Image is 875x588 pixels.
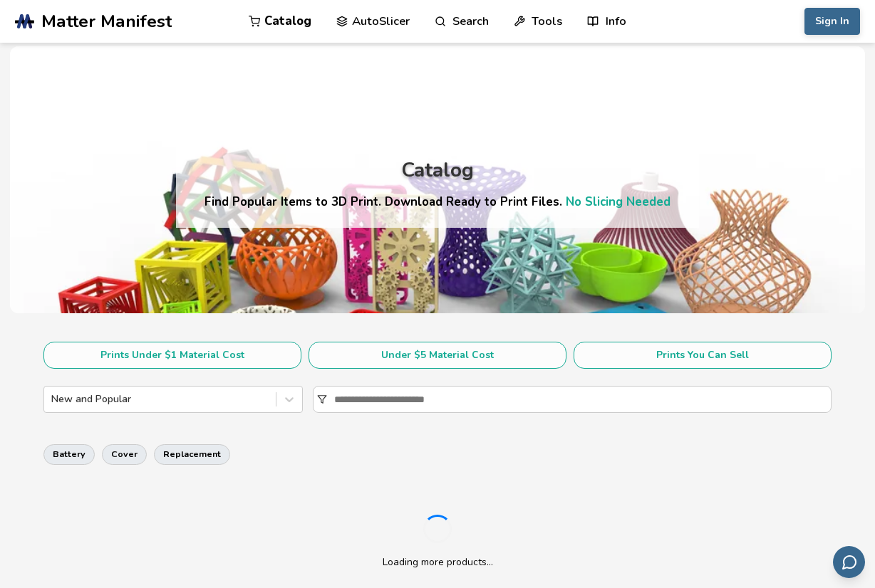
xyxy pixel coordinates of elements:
button: Prints You Can Sell [574,342,832,369]
p: Loading more products... [383,555,493,569]
button: battery [43,444,95,464]
button: Prints Under $1 Material Cost [43,342,301,369]
button: Sign In [804,8,860,35]
button: Send feedback via email [833,546,865,578]
button: replacement [154,444,230,464]
input: New and Popular [51,394,54,405]
h4: Find Popular Items to 3D Print. Download Ready to Print Files. [204,194,671,210]
button: cover [102,444,147,464]
div: Catalog [401,159,474,182]
a: No Slicing Needed [566,194,671,210]
span: Matter Manifest [41,11,172,31]
button: Under $5 Material Cost [309,342,566,369]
